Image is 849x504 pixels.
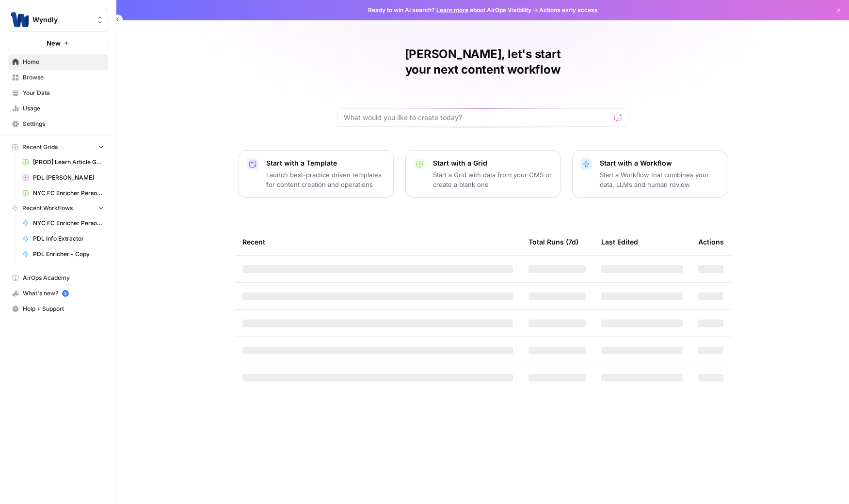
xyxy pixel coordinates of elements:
[47,38,61,48] span: New
[344,113,610,122] input: What would you like to create today?
[8,70,108,85] a: Browse
[8,140,108,154] button: Recent Grids
[23,104,104,113] span: Usage
[33,189,104,198] span: NYC FC Enricher Person Enrichment Grid
[433,158,552,168] p: Start with a Grid
[18,231,108,246] a: PDL Info Extractor
[8,54,108,70] a: Home
[539,6,598,15] span: Actions early access
[8,201,108,215] button: Recent Workflows
[8,116,108,132] a: Settings
[8,301,108,317] button: Help + Support
[62,290,69,297] a: 5
[8,85,108,101] a: Your Data
[23,89,104,97] span: Your Data
[8,286,108,301] button: What's new? 5
[18,154,108,170] a: [PROD] Learn Article Generator Grid
[405,150,561,198] button: Start with a GridStart a Grid with data from your CMS or create a blank one
[18,215,108,231] a: NYC FC Enricher Person Enrichment
[436,6,468,14] a: Learn more
[368,6,531,15] span: Ready to win AI search? about AirOps Visibility
[337,46,628,77] h1: [PERSON_NAME], let's start your next content workflow
[529,229,578,255] div: Total Runs (7d)
[23,58,104,66] span: Home
[8,36,108,50] button: New
[33,250,104,259] span: PDL Enricher - Copy
[22,143,58,152] span: Recent Grids
[239,150,394,198] button: Start with a TemplateLaunch best-practice driven templates for content creation and operations
[33,173,104,182] span: PDL [PERSON_NAME]
[600,170,719,189] p: Start a Workflow that combines your data, LLMs and human review
[23,120,104,128] span: Settings
[11,11,29,29] img: Wyndly Logo
[8,101,108,116] a: Usage
[601,229,638,255] div: Last Edited
[266,158,385,168] p: Start with a Template
[33,219,104,228] span: NYC FC Enricher Person Enrichment
[23,305,104,313] span: Help + Support
[266,170,385,189] p: Launch best-practice driven templates for content creation and operations
[33,158,104,167] span: [PROD] Learn Article Generator Grid
[8,270,108,286] a: AirOps Academy
[32,15,91,25] span: Wyndly
[18,170,108,185] a: PDL [PERSON_NAME]
[8,8,108,32] button: Workspace: Wyndly
[698,229,724,255] div: Actions
[433,170,552,189] p: Start a Grid with data from your CMS or create a blank one
[18,246,108,262] a: PDL Enricher - Copy
[242,229,513,255] div: Recent
[22,204,73,213] span: Recent Workflows
[572,150,727,198] button: Start with a WorkflowStart a Workflow that combines your data, LLMs and human review
[18,185,108,201] a: NYC FC Enricher Person Enrichment Grid
[33,234,104,243] span: PDL Info Extractor
[64,291,66,296] text: 5
[23,73,104,82] span: Browse
[600,158,719,168] p: Start with a Workflow
[8,286,108,301] div: What's new?
[23,274,104,282] span: AirOps Academy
